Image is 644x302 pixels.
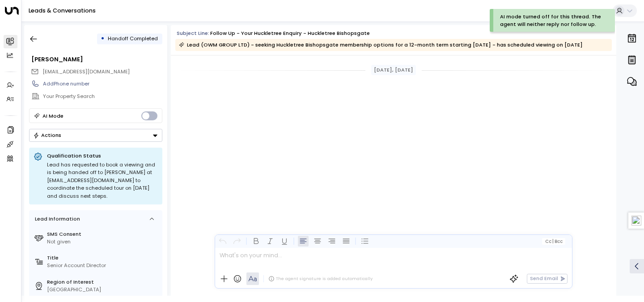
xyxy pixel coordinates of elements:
div: [PERSON_NAME] [31,55,162,64]
div: • [101,32,105,45]
div: Senior Account Director [47,262,159,269]
a: Leads & Conversations [29,7,96,14]
div: [GEOGRAPHIC_DATA] [47,286,159,293]
label: Region of Interest [47,278,159,286]
div: Actions [33,132,61,138]
label: Title [47,254,159,262]
span: | [552,239,554,244]
div: AddPhone number [43,80,162,88]
div: AI Mode [42,111,64,120]
div: Your Property Search [43,93,162,100]
button: Undo [217,236,228,247]
div: Lead (OWM GROUP LTD) - seeking Huckletree Bishopsgate membership options for a 12-month term star... [179,40,583,49]
div: [DATE], [DATE] [371,65,416,75]
span: Cc Bcc [545,239,563,244]
span: [EMAIL_ADDRESS][DOMAIN_NAME] [42,68,130,75]
div: Button group with a nested menu [29,129,162,142]
div: Lead has requested to book a viewing and is being handed off to [PERSON_NAME] at [EMAIL_ADDRESS][... [47,161,158,200]
div: The agent signature is added automatically [268,276,373,282]
button: Cc|Bcc [542,238,565,245]
div: Lead Information [32,215,80,223]
button: Redo [232,236,242,247]
div: Follow up - Your Huckletree Enquiry - Huckletree Bishopsgate [210,30,370,37]
label: SMS Consent [47,230,159,238]
div: Not given [47,238,159,246]
span: Subject Line: [177,30,209,37]
span: Handoff Completed [108,35,158,42]
p: Qualification Status [47,152,158,159]
div: AI mode turned off for this thread. The agent will neither reply nor follow up. [500,13,602,28]
span: info@yourpropertysearch.co.uk [42,68,130,76]
button: Actions [29,129,162,142]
